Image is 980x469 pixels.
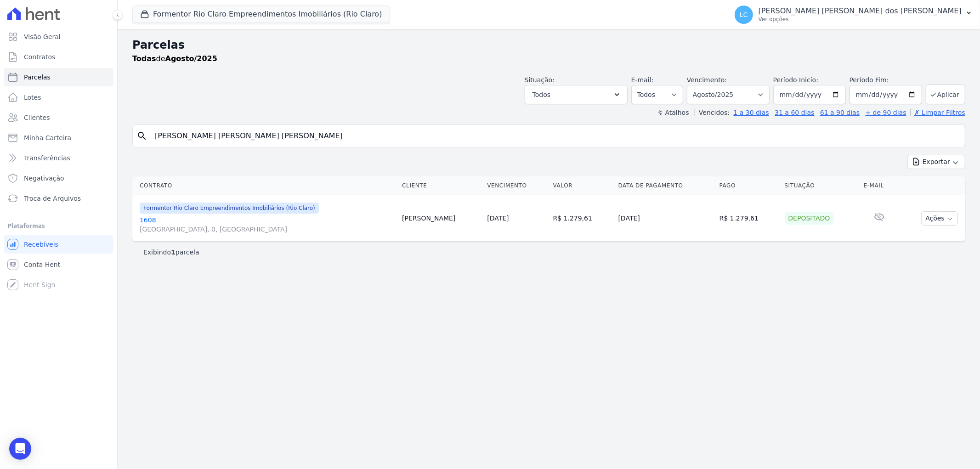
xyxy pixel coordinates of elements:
i: search [136,130,147,141]
strong: Agosto/2025 [165,54,217,63]
td: R$ 1.279,61 [716,195,781,242]
th: Data de Pagamento [615,176,716,195]
a: 1608[GEOGRAPHIC_DATA], 0, [GEOGRAPHIC_DATA] [140,215,395,234]
span: Parcelas [24,73,51,82]
button: Exportar [907,155,965,169]
a: [DATE] [487,215,509,222]
a: Troca de Arquivos [4,189,113,208]
th: Valor [549,176,615,195]
label: Vencimento: [687,76,727,84]
span: Transferências [24,153,70,163]
span: Clientes [24,113,50,122]
a: ✗ Limpar Filtros [910,109,965,116]
a: Recebíveis [4,235,113,254]
strong: Todas [132,54,156,63]
th: Vencimento [483,176,549,195]
h2: Parcelas [132,37,965,53]
a: Minha Carteira [4,129,113,147]
td: [DATE] [615,195,716,242]
a: Parcelas [4,68,113,86]
label: ↯ Atalhos [657,109,689,116]
label: Período Fim: [850,75,922,85]
span: LC [740,11,748,18]
div: Depositado [785,212,834,225]
p: Exibindo parcela [143,248,199,257]
td: [PERSON_NAME] [398,195,483,242]
span: Formentor Rio Claro Empreendimentos Imobiliários (Rio Claro) [140,203,319,214]
b: 1 [171,249,176,256]
div: Plataformas [7,220,110,232]
span: Negativação [24,174,64,183]
a: Clientes [4,108,113,127]
p: Ver opções [759,16,962,23]
button: LC [PERSON_NAME] [PERSON_NAME] dos [PERSON_NAME] Ver opções [727,2,980,28]
span: Conta Hent [24,260,60,269]
th: Cliente [398,176,483,195]
a: Visão Geral [4,28,113,46]
span: [GEOGRAPHIC_DATA], 0, [GEOGRAPHIC_DATA] [140,225,395,234]
label: Vencidos: [695,109,730,116]
span: Recebíveis [24,240,58,249]
a: 1 a 30 dias [734,109,769,116]
p: [PERSON_NAME] [PERSON_NAME] dos [PERSON_NAME] [759,6,962,16]
span: Lotes [24,93,41,102]
input: Buscar por nome do lote ou do cliente [149,127,961,145]
a: Lotes [4,88,113,107]
a: 61 a 90 dias [820,109,860,116]
span: Contratos [24,52,55,62]
th: Contrato [132,176,398,195]
label: E-mail: [631,76,654,84]
label: Situação: [525,76,555,84]
th: E-mail [860,176,899,195]
label: Período Inicío: [773,76,818,84]
button: Aplicar [926,85,965,104]
a: 31 a 60 dias [775,109,814,116]
span: Minha Carteira [24,133,71,142]
button: Formentor Rio Claro Empreendimentos Imobiliários (Rio Claro) [132,6,390,23]
a: Transferências [4,149,113,167]
a: + de 90 dias [866,109,906,116]
span: Visão Geral [24,32,61,41]
a: Conta Hent [4,255,113,274]
button: Todos [525,85,628,104]
td: R$ 1.279,61 [549,195,615,242]
a: Negativação [4,169,113,187]
div: Open Intercom Messenger [9,438,31,460]
th: Situação [781,176,860,195]
a: Contratos [4,48,113,66]
th: Pago [716,176,781,195]
span: Todos [532,89,550,100]
p: de [132,53,217,64]
button: Ações [921,211,958,226]
span: Troca de Arquivos [24,194,81,203]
